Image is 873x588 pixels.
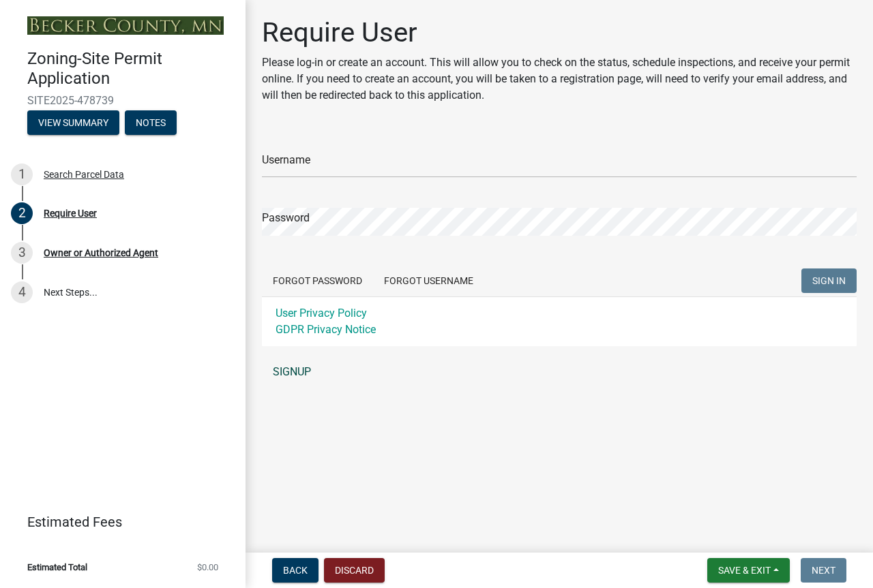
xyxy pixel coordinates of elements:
[707,558,790,583] button: Save & Exit
[718,565,771,576] span: Save & Exit
[283,565,308,576] span: Back
[11,508,224,536] a: Estimated Fees
[27,94,218,107] span: SITE2025-478739
[11,202,33,224] div: 2
[324,558,385,583] button: Discard
[44,208,97,218] div: Require User
[27,110,119,135] button: View Summary
[11,281,33,303] div: 4
[262,16,857,49] h1: Require User
[262,55,857,104] p: Please log-in or create an account. This will allow you to check on the status, schedule inspecti...
[44,170,124,179] div: Search Parcel Data
[272,558,319,583] button: Back
[44,248,158,258] div: Owner or Authorized Agent
[11,164,33,185] div: 1
[373,268,484,293] button: Forgot Username
[262,358,857,386] a: SIGNUP
[812,275,846,286] span: SIGN IN
[197,563,218,572] span: $0.00
[125,110,177,135] button: Notes
[276,307,367,320] a: User Privacy Policy
[11,242,33,264] div: 3
[27,16,224,35] img: Becker County, Minnesota
[276,323,376,336] a: GDPR Privacy Notice
[262,268,373,293] button: Forgot Password
[801,558,846,583] button: Next
[27,563,87,572] span: Estimated Total
[812,565,835,576] span: Next
[801,268,857,293] button: SIGN IN
[27,118,119,129] wm-modal-confirm: Summary
[27,49,235,89] h4: Zoning-Site Permit Application
[125,118,177,129] wm-modal-confirm: Notes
